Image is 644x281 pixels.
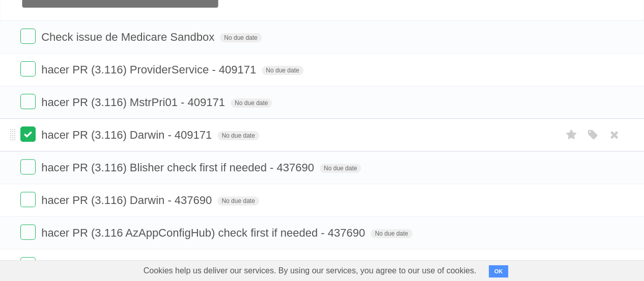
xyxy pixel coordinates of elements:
span: No due date [262,66,303,75]
span: hacer PR (3.116) MstrPri01 - 409171 [41,96,228,109]
span: Check issue de Medicare Sandbox [41,31,217,43]
label: Done [20,192,36,207]
span: No due date [320,164,361,173]
span: No due date [220,33,261,42]
span: hacer PR (3.116) Darwin - 437690 [41,194,214,207]
label: Done [20,61,36,76]
span: Cookies help us deliver our services. By using our services, you agree to our use of cookies. [133,261,487,281]
label: Done [20,94,36,109]
label: Star task [562,126,581,143]
span: hacer PR (3.116) Darwin - 409171 [41,129,214,141]
label: Done [20,29,36,44]
label: Done [20,257,36,272]
label: Done [20,224,36,240]
span: hacer PR (3.116 AzAppConfigHub) check first if needed - 437690 [41,226,368,239]
span: hacer PR (3.116) PatientService - 437690 [41,259,251,272]
button: OK [489,265,509,277]
label: Done [20,159,36,174]
span: hacer PR (3.116) ProviderService - 409171 [41,63,259,76]
label: Done [20,126,36,142]
span: No due date [217,196,259,206]
span: hacer PR (3.116) Blisher check first if needed - 437690 [41,161,317,174]
span: No due date [231,98,272,108]
span: No due date [217,131,259,140]
span: No due date [371,229,412,238]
